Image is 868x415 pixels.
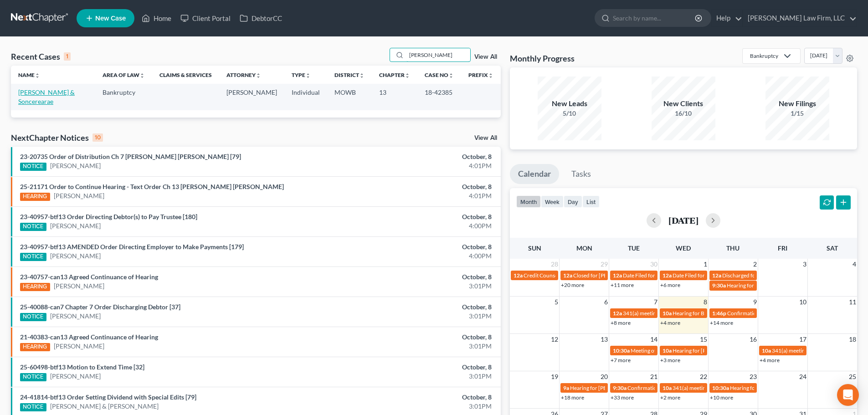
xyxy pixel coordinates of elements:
div: NOTICE [20,223,46,231]
a: +33 more [611,394,634,401]
div: October, 8 [340,182,492,191]
div: October, 8 [340,333,492,342]
span: Hearing for Bar K Holdings, LLC [673,310,748,317]
span: 9 [752,297,758,307]
span: 7 [653,297,658,307]
i: unfold_more [256,73,261,78]
span: 12a [613,310,622,317]
span: 9:30a [712,282,726,289]
td: 13 [372,84,417,110]
span: 1:46p [712,310,726,317]
span: 12a [712,272,721,279]
a: Typeunfold_more [292,72,311,78]
h2: [DATE] [668,215,699,225]
a: 25-60498-btf13 Motion to Extend Time [32] [20,363,144,371]
span: 20 [600,371,609,382]
span: 12a [663,272,672,279]
span: Date Filed for [PERSON_NAME] [623,272,699,279]
a: +10 more [710,394,733,401]
a: Case Nounfold_more [425,72,454,78]
span: 13 [600,334,609,345]
span: 23 [749,371,758,382]
a: +7 more [611,357,631,364]
a: 23-40957-btf13 Order Directing Debtor(s) to Pay Trustee [180] [20,213,197,220]
span: Meeting of Creditors for [PERSON_NAME] [631,347,732,354]
div: New Clients [652,98,715,109]
div: NOTICE [20,373,46,381]
span: Thu [726,244,740,252]
div: NOTICE [20,253,46,261]
td: 18-42385 [417,84,461,110]
button: week [541,195,564,208]
span: 8 [703,297,708,307]
div: October, 8 [340,393,492,402]
a: 25-21171 Order to Continue Hearing - Text Order Ch 13 [PERSON_NAME] [PERSON_NAME] [20,183,284,190]
a: Chapterunfold_more [379,72,410,78]
div: New Filings [765,98,829,109]
div: 4:01PM [340,161,492,170]
span: Sat [827,244,838,252]
span: 30 [649,259,658,270]
a: [PERSON_NAME] [50,312,101,321]
span: Hearing for [PERSON_NAME] [727,282,798,289]
div: Open Intercom Messenger [837,384,859,406]
div: 1/15 [765,109,829,118]
a: [PERSON_NAME] & [PERSON_NAME] [50,402,159,411]
div: 3:01PM [340,372,492,381]
a: Districtunfold_more [334,72,365,78]
a: [PERSON_NAME] & Soncerearae [18,88,75,105]
span: Wed [676,244,691,252]
span: 22 [699,371,708,382]
a: Prefixunfold_more [468,72,493,78]
a: +4 more [660,319,680,326]
a: Help [712,10,742,26]
i: unfold_more [448,73,454,78]
span: 16 [749,334,758,345]
i: unfold_more [359,73,365,78]
span: 341(a) meeting for Bar K Holdings, LLC [772,347,864,354]
div: 16/10 [652,109,715,118]
td: MOWB [327,84,372,110]
span: 5 [554,297,559,307]
span: Hearing for [PERSON_NAME] [673,347,744,354]
th: Claims & Services [152,66,219,84]
a: 23-40757-can13 Agreed Continuance of Hearing [20,273,158,281]
span: 1 [703,259,708,270]
span: Hearing for 1 Big Red, LLC [730,384,792,391]
div: 4:00PM [340,251,492,261]
a: Client Portal [176,10,235,26]
i: unfold_more [139,73,145,78]
a: Nameunfold_more [18,72,40,78]
div: 1 [64,52,71,61]
a: [PERSON_NAME] [54,191,104,200]
span: Confirmation hearing for Apple Central KC [727,310,829,317]
div: NOTICE [20,403,46,411]
a: +11 more [611,282,634,288]
i: unfold_more [305,73,311,78]
a: +14 more [710,319,733,326]
span: Credit Counseling for [PERSON_NAME] [524,272,618,279]
button: list [582,195,600,208]
td: [PERSON_NAME] [219,84,284,110]
span: 2 [752,259,758,270]
span: 3 [802,259,807,270]
span: 12a [514,272,523,279]
div: 10 [92,133,103,142]
a: +20 more [561,282,584,288]
button: day [564,195,582,208]
span: 29 [600,259,609,270]
a: [PERSON_NAME] [54,342,104,351]
div: 3:01PM [340,282,492,291]
a: +2 more [660,394,680,401]
i: unfold_more [35,73,40,78]
a: [PERSON_NAME] [50,251,101,261]
span: Date Filed for [PERSON_NAME] & [PERSON_NAME] [673,272,797,279]
div: October, 8 [340,302,492,312]
a: Calendar [510,164,559,184]
div: 3:01PM [340,402,492,411]
div: HEARING [20,193,50,201]
a: 23-40957-btf13 AMENDED Order Directing Employer to Make Payments [179] [20,243,244,251]
a: View All [474,135,497,141]
div: October, 8 [340,152,492,161]
a: DebtorCC [235,10,287,26]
